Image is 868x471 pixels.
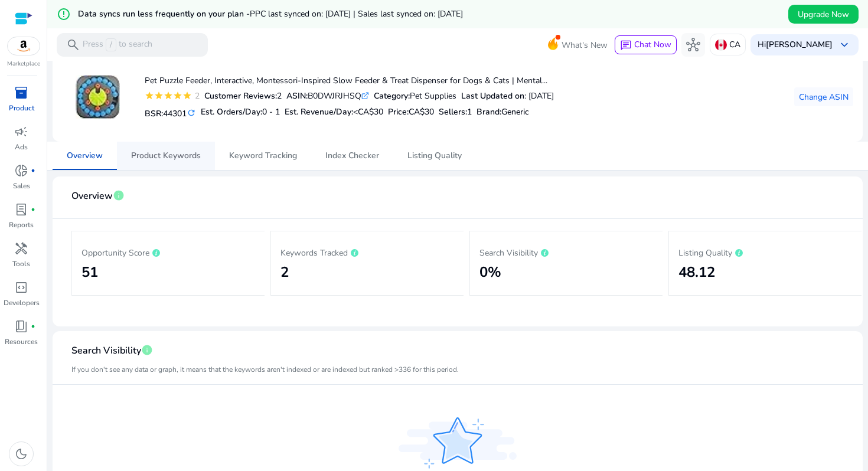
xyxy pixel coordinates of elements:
[76,75,120,119] img: 51C+I0Pdh8L._AC_US40_.jpg
[204,90,277,102] b: Customer Reviews:
[192,90,200,102] div: 2
[8,37,40,55] img: amazon.svg
[407,152,462,160] span: Listing Quality
[163,108,187,119] span: 44301
[14,202,28,217] span: lab_profile
[145,76,554,86] h4: Pet Puzzle Feeder, Interactive, Montessori-Inspired Slow Feeder & Treat Dispenser for Dogs & Cats...
[57,7,71,21] mat-icon: error_outline
[131,152,201,160] span: Product Keywords
[399,417,517,469] img: personalised.svg
[479,264,653,281] h2: 0%
[14,163,28,178] span: donut_small
[262,106,280,117] span: 0 - 1
[182,91,192,100] mat-icon: star
[9,220,34,230] p: Reports
[7,60,40,68] p: Marketplace
[15,142,28,152] p: Ads
[280,245,454,259] p: Keywords Tracked
[285,107,383,117] h5: Est. Revenue/Day:
[31,324,35,329] span: fiber_manual_record
[788,5,859,24] button: Upgrade Now
[187,107,196,119] mat-icon: refresh
[461,90,524,102] b: Last Updated on
[9,103,34,113] p: Product
[729,34,740,55] p: CA
[14,86,28,100] span: inventory_2
[14,125,28,139] span: campaign
[154,91,164,100] mat-icon: star
[71,341,141,361] span: Search Visibility
[71,364,459,375] mat-card-subtitle: If you don't see any data or graph, it means that the keywords aren't indexed or are indexed but ...
[14,280,28,295] span: code_blocks
[388,107,434,117] h5: Price:
[71,186,113,207] span: Overview
[145,91,154,100] mat-icon: star
[14,319,28,333] span: book_4
[145,106,196,119] h5: BSR:
[280,264,454,281] h2: 2
[14,241,28,256] span: handyman
[13,181,30,191] p: Sales
[286,90,308,102] b: ASIN:
[325,152,379,160] span: Index Checker
[461,90,554,102] div: : [DATE]
[562,35,608,55] span: What's New
[374,90,456,102] div: Pet Supplies
[14,447,28,461] span: dark_mode
[467,106,472,117] span: 1
[477,106,500,117] span: Brand
[250,8,463,19] span: PPC last synced on: [DATE] | Sales last synced on: [DATE]
[81,245,255,259] p: Opportunity Score
[201,107,280,117] h5: Est. Orders/Day:
[374,90,410,102] b: Category:
[678,245,852,259] p: Listing Quality
[681,33,705,57] button: hub
[798,8,849,21] span: Upgrade Now
[141,344,153,356] span: info
[78,9,463,19] h5: Data syncs run less frequently on your plan -
[620,40,632,51] span: chat
[164,91,173,100] mat-icon: star
[31,168,35,173] span: fiber_manual_record
[501,106,529,117] span: Generic
[794,87,853,106] button: Change ASIN
[766,39,833,50] b: [PERSON_NAME]
[31,207,35,212] span: fiber_manual_record
[204,90,282,102] div: 2
[106,38,116,51] span: /
[837,38,851,52] span: keyboard_arrow_down
[83,38,152,51] p: Press to search
[229,152,297,160] span: Keyword Tracking
[113,189,125,201] span: info
[67,152,103,160] span: Overview
[799,91,849,103] span: Change ASIN
[409,106,434,117] span: CA$30
[634,39,671,50] span: Chat Now
[439,107,472,117] h5: Sellers:
[12,259,30,269] p: Tools
[686,38,700,52] span: hub
[615,35,677,54] button: chatChat Now
[5,336,38,347] p: Resources
[173,91,182,100] mat-icon: star
[81,264,255,281] h2: 51
[479,245,653,259] p: Search Visibility
[4,297,40,308] p: Developers
[286,90,369,102] div: B0DWJRJHSQ
[66,38,80,52] span: search
[353,106,383,117] span: <CA$30
[678,264,852,281] h2: 48.12
[758,41,833,49] p: Hi
[477,107,529,117] h5: :
[715,39,727,51] img: ca.svg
